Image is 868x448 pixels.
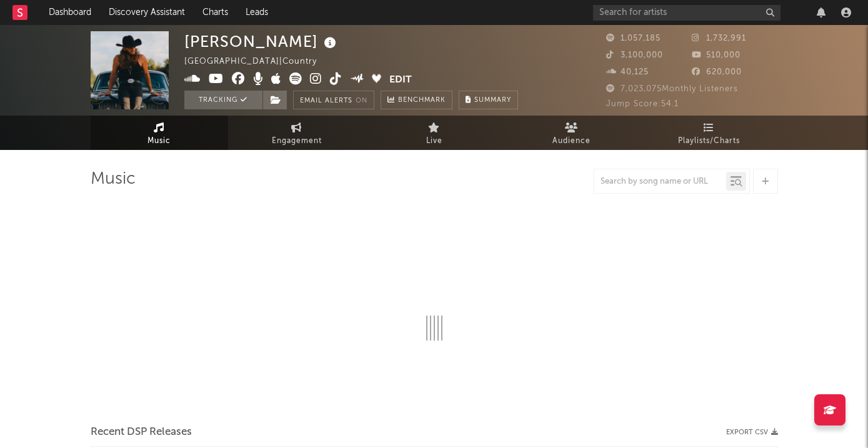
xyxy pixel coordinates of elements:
div: [GEOGRAPHIC_DATA] | Country [184,54,331,69]
button: Email AlertsOn [293,91,374,109]
div: [PERSON_NAME] [184,31,339,52]
button: Tracking [184,91,262,109]
button: Export CSV [726,429,778,436]
span: Music [147,134,171,149]
a: Audience [503,116,641,150]
span: Summary [474,97,511,104]
span: 7,023,075 Monthly Listeners [606,85,738,93]
input: Search by song name or URL [594,177,726,187]
span: Engagement [272,134,322,149]
span: 510,000 [692,51,741,59]
em: On [356,97,367,104]
span: Live [426,134,442,149]
span: Benchmark [398,93,446,108]
a: Music [91,116,228,150]
input: Search for artists [593,5,781,21]
span: Recent DSP Releases [91,425,192,440]
a: Engagement [228,116,366,150]
a: Benchmark [381,91,452,109]
span: 40,125 [606,68,649,76]
a: Playlists/Charts [641,116,778,150]
span: 1,057,185 [606,34,661,42]
a: Live [366,116,503,150]
span: Jump Score: 54.1 [606,100,679,108]
span: Playlists/Charts [678,134,740,149]
span: 620,000 [692,68,742,76]
button: Edit [389,72,412,88]
span: 1,732,991 [692,34,746,42]
span: Audience [552,134,591,149]
span: 3,100,000 [606,51,663,59]
button: Summary [459,91,518,109]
